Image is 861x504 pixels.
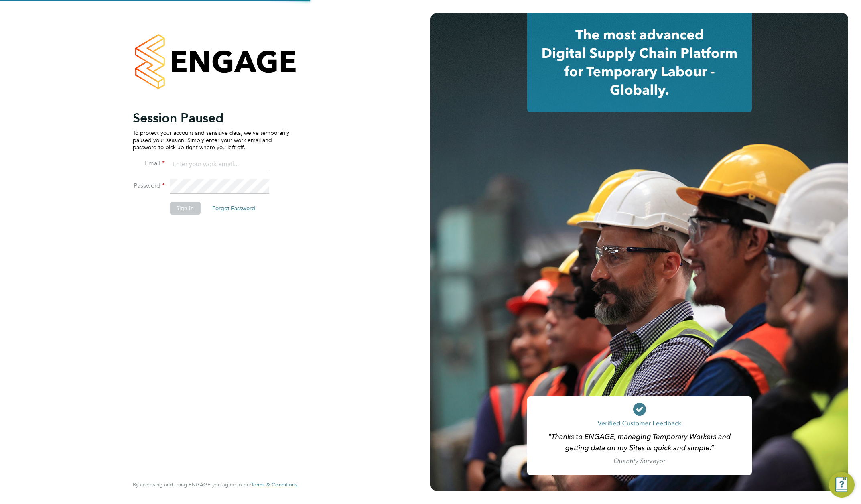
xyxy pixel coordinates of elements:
[133,481,297,488] span: By accessing and using ENGAGE you agree to our
[133,110,289,126] h2: Session Paused
[133,182,165,190] label: Password
[829,472,855,498] button: Engage Resource Center
[251,482,297,488] a: Terms & Conditions
[133,129,289,151] p: To protect your account and sensitive data, we've temporarily paused your session. Simply enter y...
[251,481,297,488] span: Terms & Conditions
[133,159,165,168] label: Email
[206,202,262,215] button: Forgot Password
[170,157,269,172] input: Enter your work email...
[170,202,200,215] button: Sign In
